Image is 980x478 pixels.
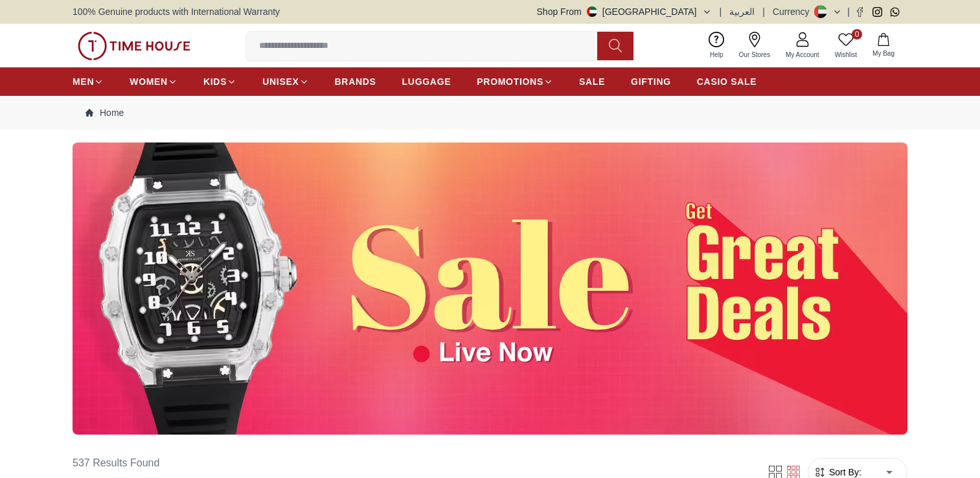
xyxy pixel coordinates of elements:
span: KIDS [203,75,227,88]
img: ... [73,142,907,435]
span: Our Stores [734,50,775,60]
button: Shop From[GEOGRAPHIC_DATA] [537,5,712,18]
span: | [847,5,850,18]
span: BRANDS [335,75,376,88]
a: LUGGAGE [402,70,451,93]
a: GIFTING [631,70,671,93]
div: Currency [773,5,815,18]
span: UNISEX [262,75,299,88]
a: BRANDS [335,70,376,93]
a: PROMOTIONS [477,70,553,93]
a: Instagram [872,7,882,17]
span: 100% Genuine products with International Warranty [73,5,280,18]
span: LUGGAGE [402,75,451,88]
a: 0Wishlist [827,29,865,62]
a: Whatsapp [890,7,900,17]
a: SALE [579,70,605,93]
a: WOMEN [130,70,177,93]
a: CASIO SALE [697,70,757,93]
span: Wishlist [830,50,862,60]
button: My Bag [865,30,902,61]
span: My Bag [867,49,900,58]
span: My Account [781,50,825,60]
span: Help [705,50,729,60]
span: CASIO SALE [697,75,757,88]
a: Our Stores [731,29,778,62]
span: SALE [579,75,605,88]
img: ... [78,32,190,60]
a: UNISEX [262,70,308,93]
span: 0 [852,29,862,40]
a: Home [85,106,124,119]
a: Facebook [855,7,865,17]
span: MEN [73,75,94,88]
a: MEN [73,70,104,93]
button: العربية [729,5,755,18]
span: | [762,5,765,18]
span: WOMEN [130,75,168,88]
span: PROMOTIONS [477,75,543,88]
img: United Arab Emirates [587,6,597,17]
span: GIFTING [631,75,671,88]
span: | [720,5,722,18]
a: Help [702,29,731,62]
nav: Breadcrumb [73,96,907,130]
a: KIDS [203,70,236,93]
